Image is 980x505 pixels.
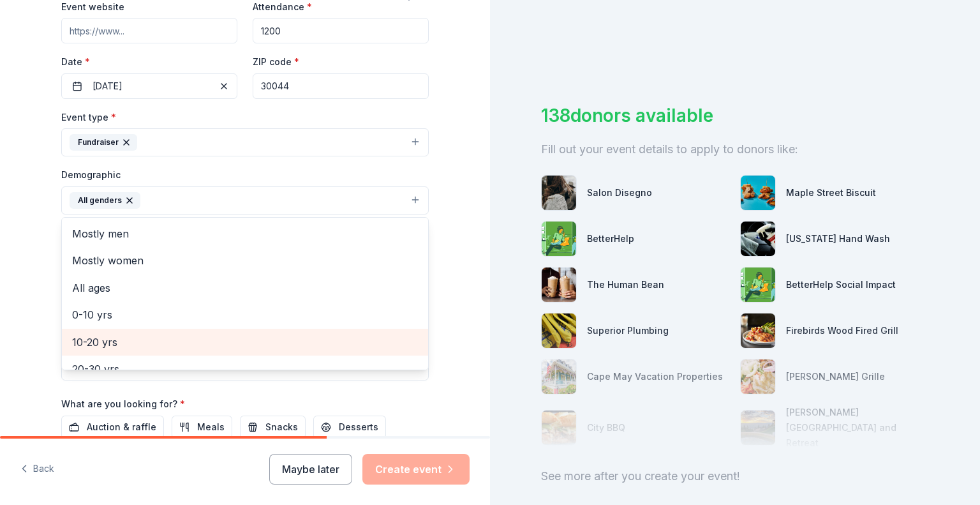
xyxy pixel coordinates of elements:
[72,252,418,269] span: Mostly women
[72,361,418,377] span: 20-30 yrs
[72,334,418,350] span: 10-20 yrs
[61,186,429,215] button: All genders
[72,225,418,242] span: Mostly men
[72,306,418,323] span: 0-10 yrs
[61,217,429,370] div: All genders
[72,280,418,296] span: All ages
[70,192,140,209] div: All genders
